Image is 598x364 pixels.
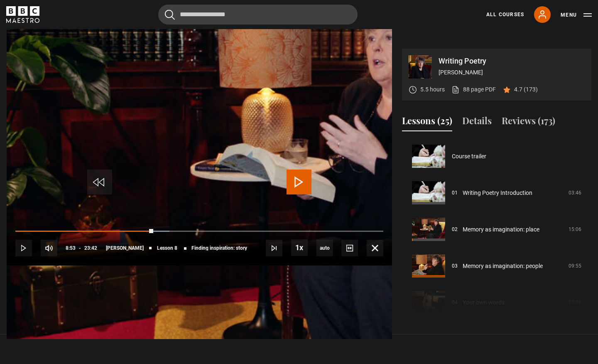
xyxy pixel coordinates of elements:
[7,49,392,266] video-js: Video Player
[463,189,532,197] a: Writing Poetry Introduction
[452,152,486,161] a: Course trailer
[191,246,247,251] span: Finding inspiration: story
[341,240,358,256] button: Captions
[106,246,144,251] span: [PERSON_NAME]
[439,68,585,77] p: [PERSON_NAME]
[15,231,383,232] div: Progress Bar
[291,239,308,256] button: Playback Rate
[158,5,358,25] input: Search
[157,246,177,251] span: Lesson 8
[561,11,592,19] button: Toggle navigation
[402,114,452,131] button: Lessons (25)
[316,240,333,256] span: auto
[6,6,39,23] svg: BBC Maestro
[486,11,524,18] a: All Courses
[79,245,81,251] span: -
[439,57,585,65] p: Writing Poetry
[462,114,492,131] button: Details
[66,241,76,256] span: 8:53
[266,240,282,256] button: Next Lesson
[84,241,97,256] span: 23:42
[420,85,445,94] p: 5.5 hours
[15,240,32,256] button: Play
[502,114,555,131] button: Reviews (173)
[514,85,538,94] p: 4.7 (173)
[463,225,539,234] a: Memory as imagination: place
[451,85,496,94] a: 88 page PDF
[463,262,543,271] a: Memory as imagination: people
[41,240,57,256] button: Mute
[316,240,333,256] div: Current quality: 720p
[165,10,175,20] button: Submit the search query
[367,240,383,256] button: Fullscreen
